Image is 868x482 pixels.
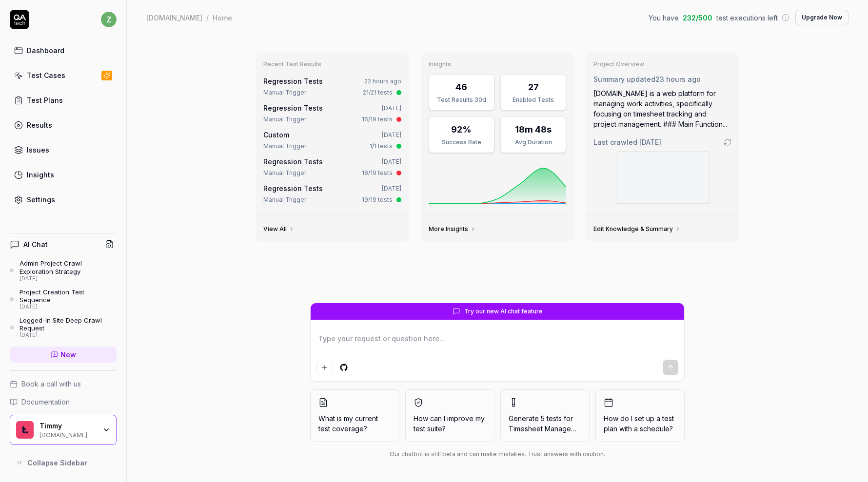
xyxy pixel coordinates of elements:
[10,453,117,472] button: Collapse Sidebar
[10,190,117,209] a: Settings
[683,13,712,23] span: 232 / 500
[451,123,472,136] div: 92%
[20,316,117,332] div: Logged-in Site Deep Crawl Request
[20,275,117,282] div: [DATE]
[10,66,117,85] a: Test Cases
[405,389,494,442] button: How can I improve my test suite?
[263,142,306,151] div: Manual Trigger
[10,415,117,445] button: Timmy LogoTimmy[DOMAIN_NAME]
[10,165,117,184] a: Insights
[261,154,403,179] a: Regression Tests[DATE]Manual Trigger18/19 tests
[10,288,117,310] a: Project Creation Test Sequence[DATE]
[795,10,848,25] button: Upgrade Now
[509,413,581,434] span: Generate 5 tests for
[593,60,731,68] h3: Project Overview
[263,169,306,177] div: Manual Trigger
[39,430,96,438] div: [DOMAIN_NAME]
[20,259,117,275] div: Admin Project Crawl Exploration Strategy
[649,13,679,23] span: You have
[263,88,306,97] div: Manual Trigger
[655,75,701,83] time: 23 hours ago
[10,379,117,389] a: Book a call with us
[27,120,52,130] div: Results
[604,413,676,434] span: How do I set up a test plan with a schedule?
[382,185,401,192] time: [DATE]
[39,422,96,430] div: Timmy
[20,332,117,339] div: [DATE]
[261,128,403,153] a: Custom[DATE]Manual Trigger1/1 tests
[21,397,70,407] span: Documentation
[261,181,403,206] a: Regression Tests[DATE]Manual Trigger19/19 tests
[435,96,488,104] div: Test Results 30d
[10,397,117,407] a: Documentation
[60,349,76,360] span: New
[10,316,117,339] a: Logged-in Site Deep Crawl Request[DATE]
[101,12,117,27] span: z
[27,170,54,180] div: Insights
[10,347,117,363] a: New
[316,360,332,375] button: Add attachment
[429,225,476,233] a: More Insights
[382,104,401,112] time: [DATE]
[263,115,306,124] div: Manual Trigger
[23,239,48,250] h4: AI Chat
[263,157,323,166] a: Regression Tests
[362,169,393,177] div: 18/19 tests
[515,123,552,136] div: 18m 48s
[724,138,731,146] a: Go to crawling settings
[593,137,661,147] span: Last crawled
[10,41,117,60] a: Dashboard
[27,70,65,80] div: Test Cases
[593,88,731,129] div: [DOMAIN_NAME] is a web platform for managing work activities, specifically focusing on timesheet ...
[263,131,289,139] span: Custom
[101,10,117,29] button: z
[27,45,64,56] div: Dashboard
[507,96,560,104] div: Enabled Tests
[363,88,393,97] div: 21/21 tests
[435,138,488,147] div: Success Rate
[593,225,681,233] a: Edit Knowledge & Summary
[528,80,539,94] div: 27
[27,458,87,468] span: Collapse Sidebar
[21,379,81,389] span: Book a call with us
[593,75,655,83] span: Summary updated
[263,195,306,204] div: Manual Trigger
[261,101,403,126] a: Regression Tests[DATE]Manual Trigger16/19 tests
[27,95,63,105] div: Test Plans
[507,138,560,147] div: Avg Duration
[370,142,393,151] div: 1/1 tests
[27,145,49,155] div: Issues
[310,450,685,459] div: Our chatbot is still beta and can make mistakes. Trust answers with caution.
[27,194,55,205] div: Settings
[20,288,117,304] div: Project Creation Test Sequence
[263,77,323,85] a: Regression Tests
[382,158,401,165] time: [DATE]
[206,13,209,22] div: /
[146,13,202,22] div: [DOMAIN_NAME]
[716,13,778,23] span: test executions left
[362,115,393,124] div: 16/19 tests
[20,304,117,310] div: [DATE]
[263,225,295,233] a: View All
[263,184,323,193] a: Regression Tests
[318,413,391,434] span: What is my current test coverage?
[10,140,117,159] a: Issues
[362,195,393,204] div: 19/19 tests
[10,259,117,282] a: Admin Project Crawl Exploration Strategy[DATE]
[595,389,685,442] button: How do I set up a test plan with a schedule?
[429,60,567,68] h3: Insights
[10,116,117,135] a: Results
[464,307,543,316] span: Try our new AI chat feature
[382,131,401,138] time: [DATE]
[414,413,486,434] span: How can I improve my test suite?
[10,91,117,110] a: Test Plans
[616,152,709,203] img: Screenshot
[263,104,323,112] a: Regression Tests
[213,13,232,22] div: Home
[263,60,401,68] h3: Recent Test Results
[261,74,403,99] a: Regression Tests22 hours agoManual Trigger21/21 tests
[639,138,661,146] time: [DATE]
[509,424,587,433] span: Timesheet Management
[364,77,401,85] time: 22 hours ago
[16,421,34,439] img: Timmy Logo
